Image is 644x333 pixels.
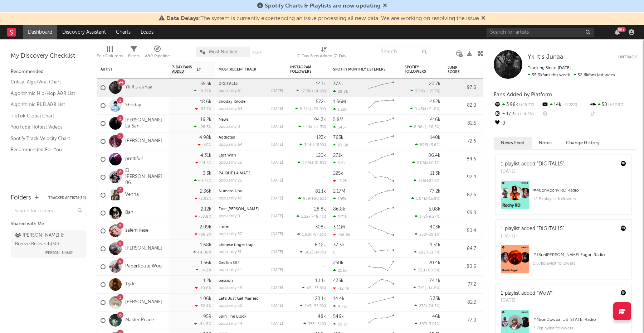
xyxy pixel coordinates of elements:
a: Spotify Track Velocity Chart [11,135,79,143]
svg: Chart title [365,97,397,115]
a: Critical Algo/Viral Chart [11,78,79,86]
a: Leads [136,25,158,39]
div: 82.0 [448,101,476,110]
div: 763k [333,135,343,140]
div: chinese finger trap [219,243,283,247]
div: popularity: 26 [219,179,242,183]
div: -10.6 % [195,286,211,290]
div: 105k [333,197,346,201]
div: 0 [333,251,336,255]
div: 1.28k [333,107,347,112]
span: 8.52k [300,107,310,111]
div: popularity: 37 [219,232,242,236]
div: 5.9k [333,161,346,165]
div: 1.68k [200,243,211,247]
div: 50.4 [448,227,476,235]
span: 1.81k [302,233,311,237]
span: Dismiss [481,16,486,21]
input: Search... [377,47,430,57]
span: 344 [304,143,311,147]
span: -15.9 % [427,197,439,201]
a: #13on[PERSON_NAME] Fogon Radio1.57kplaylist followers [496,245,631,279]
div: 2.71k [333,214,347,219]
a: PaperRoute Woo [125,264,162,270]
div: 3.11M [333,225,345,230]
div: [DATE] [271,89,283,93]
div: 308k [315,225,326,230]
span: : The system is currently experiencing an issue processing all new data. We are working on resolv... [166,16,479,21]
a: chinese finger trap [219,243,254,247]
div: 345k [333,125,347,130]
div: ( ) [300,250,326,255]
button: Untrack [618,54,637,61]
span: +15.7 % [518,103,534,107]
span: Dismiss [383,3,387,9]
svg: Chart title [365,258,397,276]
svg: Chart title [365,79,397,97]
div: 1 playlist added [501,160,564,168]
span: +15.7 % [426,90,439,93]
div: ( ) [296,89,326,93]
span: 1.05k [302,161,312,165]
div: 20.7k [429,82,440,86]
a: storm [219,225,229,229]
a: Last Wish [219,154,236,158]
div: ( ) [297,232,326,237]
span: +4.3 % [313,125,325,129]
div: 97.6 [448,83,476,92]
div: +4.77 % [194,178,211,183]
div: # 13 on [PERSON_NAME] Fogon Radio [533,251,626,259]
div: 433k [333,279,343,283]
span: +20.5 % [311,197,325,201]
button: Change History [559,137,607,149]
div: Get Em Off [219,261,283,265]
div: 0 [494,119,541,128]
div: Folders [11,194,31,202]
span: 17.3k [301,90,310,93]
div: 5.8M [333,117,343,122]
span: 959 [303,197,310,201]
div: Edit Columns [97,52,123,61]
div: 20.4k [429,261,440,265]
div: 452k [430,100,440,104]
svg: Chart title [365,168,397,186]
svg: Chart title [365,276,397,294]
span: [PERSON_NAME] [45,248,73,257]
div: -5.2k [333,179,347,183]
div: 271k [333,153,343,158]
a: Get Em Off [219,261,239,265]
div: [DATE] [271,107,283,111]
div: popularity: 64 [219,107,243,111]
div: 86.8k [333,207,345,212]
div: 95.8 [448,209,476,217]
span: Yk It’s Junaa [528,54,563,60]
div: popularity: 61 [219,89,242,93]
span: 35.3k fans this week [528,73,570,77]
button: News Feed [494,137,532,149]
div: ( ) [414,250,440,255]
div: popularity: 0 [219,125,240,129]
svg: Chart title [365,150,397,168]
div: [DATE] [271,179,283,183]
a: [PERSON_NAME] [125,299,162,305]
div: My Discovery Checklist [11,52,86,61]
div: [DATE] [271,232,283,236]
span: 336 [418,179,425,183]
a: Tyde [125,281,136,288]
div: 99 + [617,27,626,32]
input: Search for folders... [11,206,86,216]
div: 92.4 [448,173,476,182]
div: popularity: 52 [219,161,242,165]
a: YouTube Hottest Videos [11,123,79,131]
span: -9.27 % [427,215,439,219]
div: [DATE] [271,161,283,165]
div: Jump Score [448,66,465,74]
div: Shoday Kilode [219,100,283,104]
div: -40 % [198,143,211,147]
button: Notes [532,137,559,149]
div: [DATE] [271,125,283,129]
div: News [219,118,283,122]
div: ( ) [411,196,440,201]
div: 1 playlist added [501,225,564,233]
a: "DIGITAL15" [537,161,564,166]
